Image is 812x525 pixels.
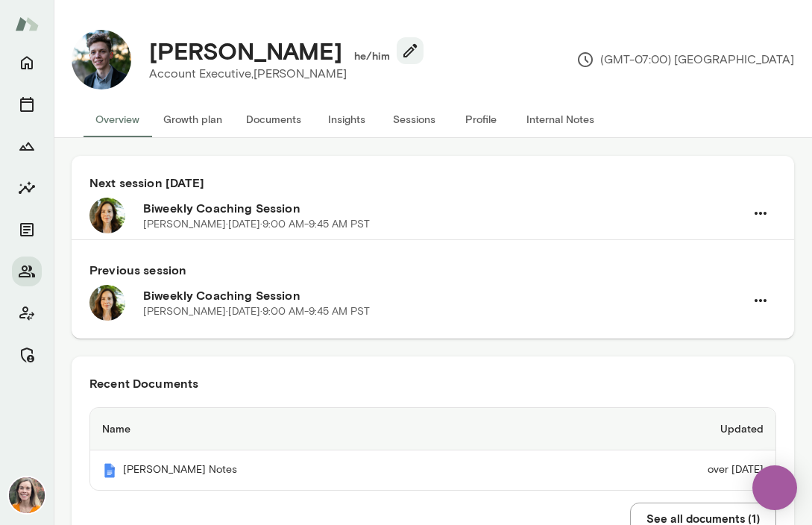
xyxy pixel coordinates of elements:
[143,304,370,319] p: [PERSON_NAME] · [DATE] · 9:00 AM-9:45 AM PST
[90,450,547,490] th: [PERSON_NAME] Notes
[89,374,776,392] h6: Recent Documents
[547,450,775,490] td: over [DATE]
[12,215,42,245] button: Documents
[234,101,313,137] button: Documents
[89,261,776,279] h6: Previous session
[12,298,42,328] button: Client app
[15,10,39,38] img: Mento
[143,217,370,232] p: [PERSON_NAME] · [DATE] · 9:00 AM-9:45 AM PST
[151,101,234,137] button: Growth plan
[90,408,547,450] th: Name
[12,173,42,203] button: Insights
[547,408,775,450] th: Updated
[313,101,380,137] button: Insights
[102,463,117,478] img: Mento
[514,101,606,137] button: Internal Notes
[9,477,45,513] img: Carrie Kelly
[380,101,447,137] button: Sessions
[12,89,42,119] button: Sessions
[12,340,42,370] button: Manage
[89,174,776,192] h6: Next session [DATE]
[576,51,794,69] p: (GMT-07:00) [GEOGRAPHIC_DATA]
[12,257,42,286] button: Members
[354,48,391,63] h6: he/him
[143,199,745,217] h6: Biweekly Coaching Session
[72,30,131,89] img: Mason Diaz
[149,37,342,65] h4: [PERSON_NAME]
[447,101,514,137] button: Profile
[12,48,42,78] button: Home
[143,286,745,304] h6: Biweekly Coaching Session
[12,131,42,161] button: Growth Plan
[149,65,412,83] p: Account Executive, [PERSON_NAME]
[84,101,151,137] button: Overview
